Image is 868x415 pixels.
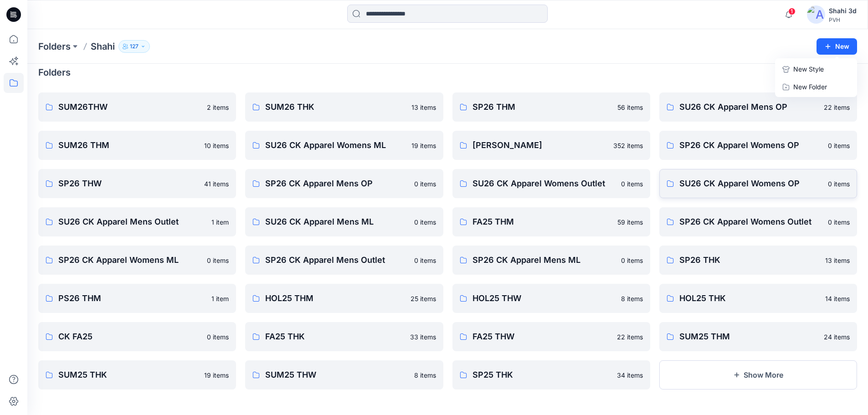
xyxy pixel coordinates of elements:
p: SP26 THM [473,101,612,113]
a: Folders [38,40,71,53]
a: SP26 CK Apparel Womens OP0 items [659,131,857,160]
p: 0 items [828,217,850,227]
a: New Style [777,60,855,78]
button: Show More [659,360,857,389]
p: SU26 CK Apparel Mens OP [679,101,818,113]
a: CK FA250 items [38,322,236,351]
a: SU26 CK Apparel Mens Outlet1 item [38,207,236,236]
p: SU26 CK Apparel Womens Outlet [473,177,616,190]
p: 14 items [825,294,850,303]
p: SU26 CK Apparel Womens ML [265,139,406,152]
p: SP26 THK [679,254,820,266]
a: SP25 THK34 items [452,360,650,389]
a: HOL25 THK14 items [659,284,857,313]
p: FA25 THK [265,330,404,343]
p: 41 items [204,179,229,189]
a: SUM26 THM10 items [38,131,236,160]
p: SP26 CK Apparel Mens ML [473,254,616,266]
p: SP26 CK Apparel Mens Outlet [265,254,408,266]
a: SUM25 THM24 items [659,322,857,351]
p: 59 items [617,217,643,227]
p: 22 items [617,332,643,342]
a: SUM26THW2 items [38,92,236,122]
a: SP26 THM56 items [452,92,650,122]
p: SP26 CK Apparel Womens Outlet [679,215,822,228]
p: 1 item [211,294,229,303]
p: SP26 THW [58,177,199,190]
p: [PERSON_NAME] [473,139,608,152]
p: SP26 CK Apparel Mens OP [265,177,408,190]
p: 10 items [204,141,229,150]
a: [PERSON_NAME]352 items [452,131,650,160]
a: HOL25 THW8 items [452,284,650,313]
a: SP26 THK13 items [659,246,857,275]
p: SUM25 THW [265,369,408,381]
a: SU26 CK Apparel Mens OP22 items [659,92,857,122]
a: SU26 CK Apparel Womens ML19 items [245,131,443,160]
p: FA25 THW [473,330,611,343]
p: HOL25 THM [265,292,405,305]
p: SUM26 THM [58,139,199,152]
p: 0 items [621,179,643,189]
p: 34 items [617,370,643,380]
p: 0 items [828,179,850,189]
a: SUM25 THK19 items [38,360,236,389]
p: 0 items [414,179,436,189]
a: SP26 CK Apparel Mens Outlet0 items [245,246,443,275]
p: SUM25 THK [58,369,199,381]
p: 25 items [411,294,436,303]
p: 19 items [204,370,229,380]
p: SP25 THK [473,369,611,381]
img: avatar [807,5,825,24]
p: New Style [793,64,824,75]
p: 0 items [621,256,643,265]
p: 0 items [414,217,436,227]
a: SU26 CK Apparel Mens ML0 items [245,207,443,236]
p: FA25 THM [473,215,612,228]
p: 13 items [411,102,436,112]
a: FA25 THK33 items [245,322,443,351]
p: 127 [130,41,139,51]
p: SP26 CK Apparel Womens ML [58,254,201,266]
a: SP26 CK Apparel Mens OP0 items [245,169,443,198]
a: FA25 THM59 items [452,207,650,236]
p: 0 items [828,141,850,150]
a: HOL25 THM25 items [245,284,443,313]
p: 0 items [207,256,229,265]
p: SUM26 THK [265,101,406,113]
div: PVH [829,16,857,23]
p: New Folder [793,82,827,92]
a: SUM26 THK13 items [245,92,443,122]
a: SUM25 THW8 items [245,360,443,389]
a: SP26 THW41 items [38,169,236,198]
p: 0 items [207,332,229,342]
p: 13 items [825,256,850,265]
a: PS26 THM1 item [38,284,236,313]
a: SP26 CK Apparel Womens ML0 items [38,246,236,275]
p: HOL25 THW [473,292,616,305]
p: SUM25 THM [679,330,818,343]
p: 1 item [211,217,229,227]
p: SU26 CK Apparel Mens ML [265,215,408,228]
p: 24 items [824,332,850,342]
a: SU26 CK Apparel Womens Outlet0 items [452,169,650,198]
p: 56 items [617,102,643,112]
p: 33 items [410,332,436,342]
h4: Folders [38,67,71,78]
p: 8 items [414,370,436,380]
a: SP26 CK Apparel Womens Outlet0 items [659,207,857,236]
p: PS26 THM [58,292,206,305]
span: 1 [788,8,796,15]
button: New [817,38,857,55]
a: FA25 THW22 items [452,322,650,351]
div: Shahi 3d [829,5,857,16]
p: 352 items [613,141,643,150]
p: CK FA25 [58,330,201,343]
p: 8 items [621,294,643,303]
p: 22 items [824,102,850,112]
p: SP26 CK Apparel Womens OP [679,139,822,152]
a: SP26 CK Apparel Mens ML0 items [452,246,650,275]
p: SU26 CK Apparel Womens OP [679,177,822,190]
p: SUM26THW [58,101,201,113]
